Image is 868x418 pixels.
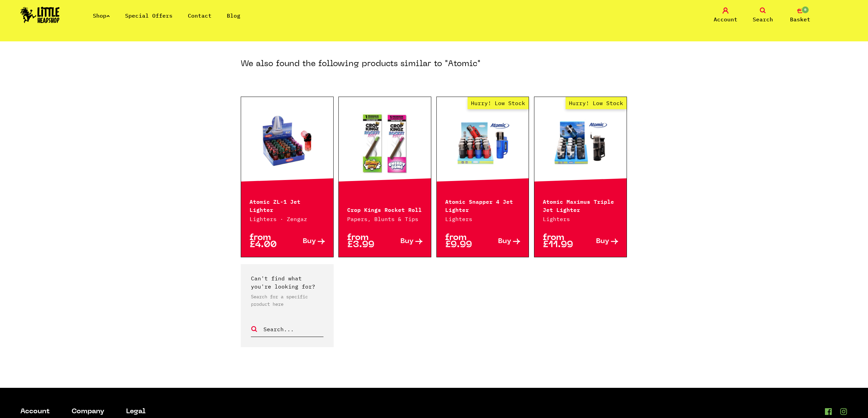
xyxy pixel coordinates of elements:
p: from £11.99 [543,234,580,248]
span: Search [753,15,773,23]
span: Account [714,15,737,23]
a: Buy [483,234,520,248]
a: Buy [580,234,618,248]
a: Blog [227,12,240,19]
p: Search for a specific product here [251,293,323,308]
li: Legal [126,408,150,415]
p: Papers, Blunts & Tips [347,215,422,223]
p: Lighters · Zengaz [250,215,325,223]
p: from £3.99 [347,234,385,248]
a: Shop [93,12,110,19]
a: Buy [385,234,422,248]
span: Buy [498,238,511,245]
span: Buy [596,238,609,245]
p: Lighters [445,215,520,223]
a: Hurry! Low Stock [534,109,627,177]
li: Account [20,408,50,415]
a: 0 Basket [783,7,817,23]
span: Buy [400,238,414,245]
h3: We also found the following products similar to "Atomic" [241,59,480,69]
span: 0 [801,6,809,14]
span: Hurry! Low Stock [566,97,627,109]
span: Buy [303,238,316,245]
a: Buy [287,234,325,248]
a: Contact [188,12,212,19]
p: Lighters [543,215,618,223]
p: from £4.00 [250,234,287,248]
input: Search... [263,325,323,334]
span: Hurry! Low Stock [468,97,529,109]
p: Atomic Snapper 4 Jet Lighter [445,197,520,213]
span: Basket [790,15,810,23]
p: Atomic Maximus Triple Jet Lighter [543,197,618,213]
p: Crop Kings Rocket Roll [347,205,422,213]
p: Can't find what you're looking for? [251,274,323,291]
a: Special Offers [125,12,173,19]
p: Atomic ZL-1 Jet Lighter [250,197,325,213]
img: Little Head Shop Logo [20,7,60,23]
p: from £9.99 [445,234,483,248]
li: Company [72,408,104,415]
a: Hurry! Low Stock [437,109,529,177]
a: Search [746,7,780,23]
